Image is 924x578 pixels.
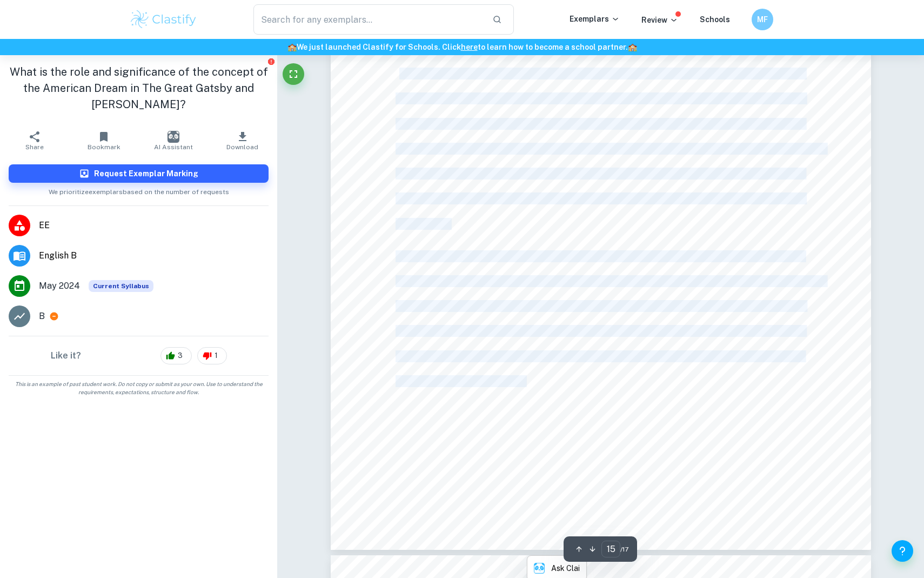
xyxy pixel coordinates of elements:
[396,118,804,129] span: the American Dream still perseveres and often becomes wrongfully romanticized, The Great
[160,347,192,364] div: 3
[396,325,804,336] span: thoroughly. Seeing as both novels have also been adapted into movies, produced later than
[396,351,804,362] span: their original versions, an additional exploration of the American Dream in the films would
[51,349,81,362] h6: Like it?
[89,280,153,292] div: This exemplar is based on the current syllabus. Feel free to refer to it for inspiration/ideas wh...
[283,63,304,85] button: Fullscreen
[551,562,580,574] p: Ask Clai
[461,43,478,51] a: here
[139,125,208,156] button: AI Assistant
[795,500,805,509] span: 14
[628,43,637,51] span: 🏫
[69,125,138,156] button: Bookmark
[25,143,44,151] span: Share
[641,14,678,26] p: Review
[129,9,198,30] img: Clastify logo
[396,193,804,204] span: revealing that it is not as easily attainable, and its pursuit might lead to unwanted side effects
[209,350,224,361] span: 1
[396,218,449,229] span: on ones life.
[396,276,825,287] span: [PERSON_NAME], and while a multifaceted approach was taken, there are still smaller subplots
[253,4,484,35] input: Search for any exemplars...
[9,164,269,183] button: Request Exemplar Marking
[89,280,153,292] span: Current Syllabus
[396,168,804,179] span: be said that the chosen novels challenge the simplistic notions of the American Dream,
[396,251,803,262] span: This essay focuses on the role that the American Dream plays in The Great Gatsby and
[154,143,193,151] span: AI Assistant
[287,43,297,51] span: 🏫
[752,9,773,30] button: MF
[700,15,730,24] a: Schools
[39,280,80,293] span: May 2024
[534,563,545,574] img: clai.png
[570,13,620,25] p: Exemplars
[39,219,269,232] span: EE
[267,57,275,65] button: Report issue
[399,68,804,79] span: The American Dream plays a crucial role in both of the novels, and even if the theme is not
[49,183,229,197] span: We prioritize exemplars based on the number of requests
[396,143,825,154] span: Gatsby and [PERSON_NAME] serve as sobering reminders of its contradictions. Ultimately it can
[4,380,273,396] span: This is an example of past student work. Do not copy or submit as your own. Use to understand the...
[94,168,198,180] h6: Request Exemplar Marking
[396,376,530,387] span: allow for better understanding.
[197,347,227,364] div: 1
[39,249,269,262] span: English B
[756,14,769,25] h6: MF
[620,544,628,554] span: / 17
[168,131,179,143] img: AI Assistant
[39,310,45,323] p: B
[172,350,189,361] span: 3
[396,301,805,311] span: of the novels that could be further analyzed in order to answer the research question more
[226,143,258,151] span: Download
[2,41,922,53] h6: We just launched Clastify for Schools. Click to learn how to become a school partner.
[396,93,805,104] span: named directly its utmost significance in these works is undeniable. In a modern world where
[9,64,269,112] h1: What is the role and significance of the concept of the American Dream in The Great Gatsby and [P...
[88,143,120,151] span: Bookmark
[892,540,913,562] button: Help and Feedback
[208,125,277,156] button: Download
